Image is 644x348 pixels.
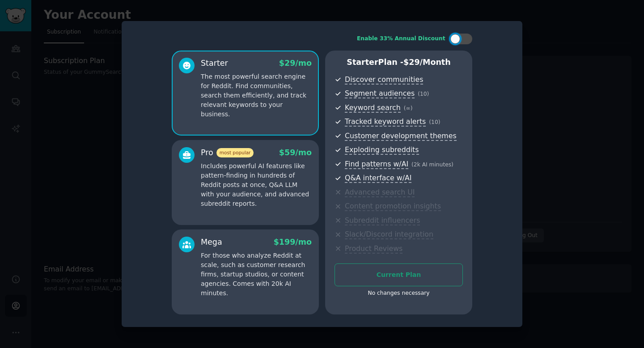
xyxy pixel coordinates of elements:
span: Keyword search [345,103,401,113]
span: $ 59 /mo [279,148,312,157]
div: Enable 33% Annual Discount [357,35,445,43]
span: Q&A interface w/AI [345,174,411,183]
p: Includes powerful AI features like pattern-finding in hundreds of Reddit posts at once, Q&A LLM w... [201,161,312,208]
span: Customer development themes [345,132,457,141]
div: Starter [201,58,228,69]
span: Tracked keyword alerts [345,117,426,127]
span: Exploding subreddits [345,145,419,155]
span: ( ∞ ) [404,105,413,111]
span: ( 10 ) [429,119,440,125]
span: Subreddit influencers [345,216,420,225]
p: Starter Plan - [335,57,463,68]
span: Product Reviews [345,244,402,254]
span: $ 29 /month [403,58,451,67]
span: Find patterns w/AI [345,160,408,169]
span: most popular [216,148,254,157]
div: No changes necessary [335,289,463,297]
span: Advanced search UI [345,188,415,197]
p: The most powerful search engine for Reddit. Find communities, search them efficiently, and track ... [201,72,312,119]
span: Segment audiences [345,89,415,98]
div: Mega [201,237,222,248]
span: Discover communities [345,75,423,85]
span: Content promotion insights [345,202,441,211]
span: ( 2k AI minutes ) [411,161,453,168]
span: Slack/Discord integration [345,230,433,239]
span: ( 10 ) [418,91,429,97]
span: $ 199 /mo [274,238,312,246]
div: Pro [201,147,254,158]
p: For those who analyze Reddit at scale, such as customer research firms, startup studios, or conte... [201,251,312,298]
span: $ 29 /mo [279,59,312,68]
